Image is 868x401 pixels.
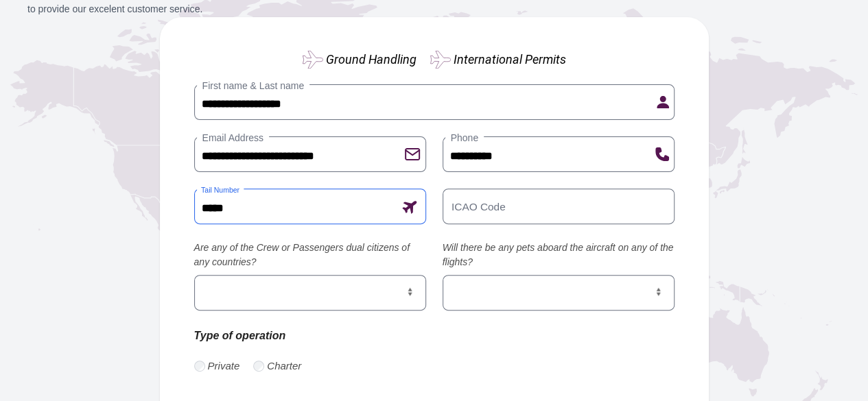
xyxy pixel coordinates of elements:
label: Charter [267,359,301,374]
label: Email Address [197,131,269,145]
label: International Permits [454,50,566,69]
label: First name & Last name [197,79,310,93]
label: ICAO Code [445,199,511,214]
label: Phone [445,131,484,145]
label: Tail Number [197,184,244,195]
label: Private [208,359,240,374]
p: Type of operation [194,327,426,345]
label: Are any of the Crew or Passengers dual citizens of any countries? [194,241,426,269]
label: Ground Handling [326,50,417,69]
label: Will there be any pets aboard the aircraft on any of the flights? [443,241,675,269]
